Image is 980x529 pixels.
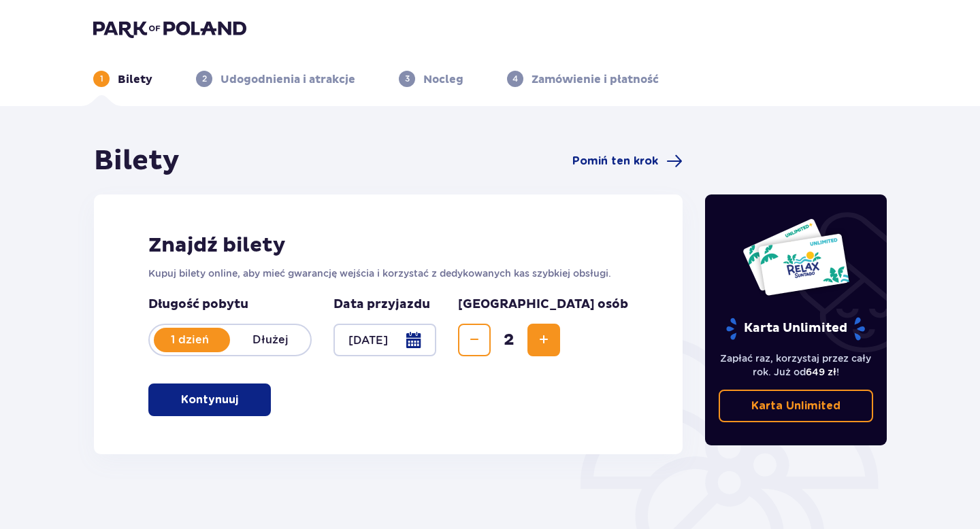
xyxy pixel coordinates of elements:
p: Zamówienie i płatność [532,72,659,87]
p: 2 [202,73,207,85]
button: Increase [527,324,560,356]
p: Zapłać raz, korzystaj przez cały rok. Już od ! [719,352,874,379]
button: Kontynuuj [148,383,271,416]
p: Nocleg [423,72,463,87]
p: 3 [405,73,410,85]
button: Decrease [458,324,491,356]
a: Pomiń ten krok [572,153,683,169]
p: Kupuj bilety online, aby mieć gwarancję wejścia i korzystać z dedykowanych kas szybkiej obsługi. [148,267,628,280]
p: Bilety [118,72,152,87]
p: 1 [100,73,103,85]
p: Kontynuuj [181,392,238,407]
h1: Bilety [94,144,180,178]
span: 649 zł [806,366,836,377]
p: Karta Unlimited [751,398,840,413]
p: Długość pobytu [148,296,312,313]
p: 4 [512,73,518,85]
p: Dłużej [230,332,310,347]
p: 1 dzień [150,332,230,347]
p: Karta Unlimited [725,317,866,341]
a: Karta Unlimited [719,390,874,422]
span: 2 [493,330,525,350]
img: Park of Poland logo [93,19,246,38]
p: Data przyjazdu [333,296,430,313]
h2: Znajdź bilety [148,233,628,258]
span: Pomiń ten krok [572,154,658,169]
p: Udogodnienia i atrakcje [220,72,355,87]
p: [GEOGRAPHIC_DATA] osób [458,296,628,313]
